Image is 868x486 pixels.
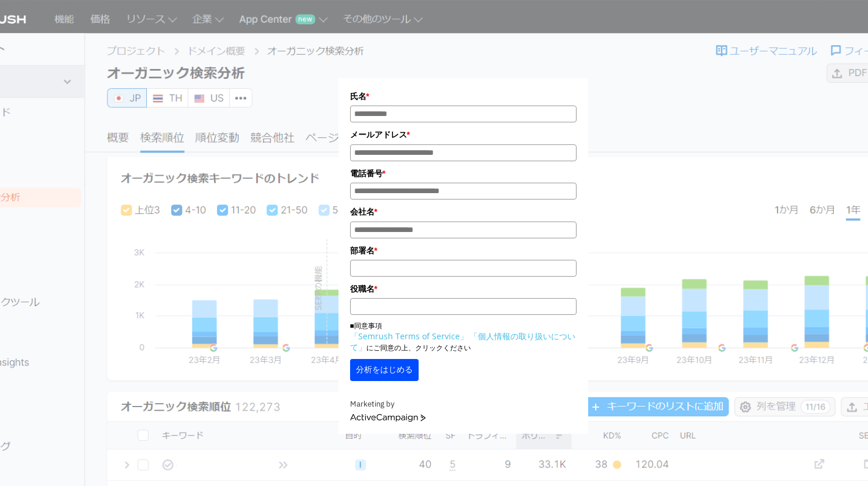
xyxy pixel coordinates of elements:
[350,331,575,353] a: 「個人情報の取り扱いについて」
[350,244,577,257] label: 部署名
[350,167,577,180] label: 電話番号
[350,205,577,218] label: 会社名
[350,90,577,103] label: 氏名
[350,331,468,342] a: 「Semrush Terms of Service」
[350,128,577,141] label: メールアドレス
[350,398,577,411] div: Marketing by
[350,359,419,381] button: 分析をはじめる
[350,282,577,295] label: 役職名
[350,321,577,353] p: ■同意事項 にご同意の上、クリックください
